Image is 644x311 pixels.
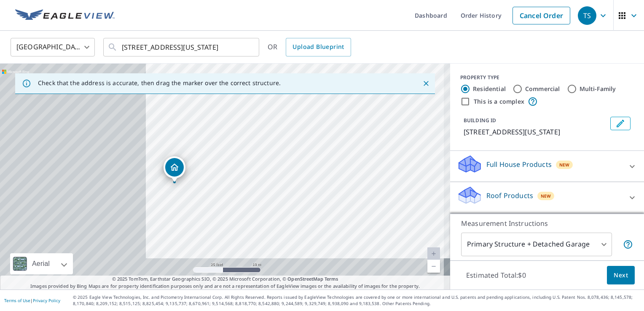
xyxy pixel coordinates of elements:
[614,270,628,281] span: Next
[4,298,30,303] a: Terms of Use
[607,266,635,285] button: Next
[427,247,440,260] a: Current Level 20, Zoom In Disabled
[30,253,52,274] div: Aerial
[513,7,570,24] a: Cancel Order
[38,79,281,87] p: Check that the address is accurate, then drag the marker over the correct structure.
[325,276,338,282] a: Terms
[457,185,637,209] div: Roof ProductsNew
[464,117,496,124] p: BUILDING ID
[427,260,440,273] a: Current Level 20, Zoom Out
[421,78,432,89] button: Close
[578,6,596,25] div: TS
[486,159,552,169] p: Full House Products
[610,117,631,130] button: Edit building 1
[459,266,533,284] p: Estimated Total: $0
[4,298,60,303] p: |
[268,38,351,56] div: OR
[292,42,344,52] span: Upload Blueprint
[11,35,95,59] div: [GEOGRAPHIC_DATA]
[73,294,640,307] p: © 2025 Eagle View Technologies, Inc. and Pictometry International Corp. All Rights Reserved. Repo...
[474,97,524,106] label: This is a complex
[623,239,633,249] span: Your report will include the primary structure and a detached garage if one exists.
[15,9,115,22] img: EV Logo
[464,127,607,137] p: [STREET_ADDRESS][US_STATE]
[457,154,637,178] div: Full House ProductsNew
[461,233,612,256] div: Primary Structure + Detached Garage
[287,276,323,282] a: OpenStreetMap
[286,38,351,56] a: Upload Blueprint
[461,218,633,228] p: Measurement Instructions
[460,74,634,81] div: PROPERTY TYPE
[112,276,338,283] span: © 2025 TomTom, Earthstar Geographics SIO, © 2025 Microsoft Corporation, ©
[164,156,185,182] div: Dropped pin, building 1, Residential property, 509 E Washington St Napoleon, OH 43545
[473,85,506,93] label: Residential
[10,253,73,274] div: Aerial
[525,85,560,93] label: Commercial
[580,85,616,93] label: Multi-Family
[541,193,551,199] span: New
[486,190,533,201] p: Roof Products
[122,35,242,59] input: Search by address or latitude-longitude
[559,161,570,168] span: New
[33,298,60,303] a: Privacy Policy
